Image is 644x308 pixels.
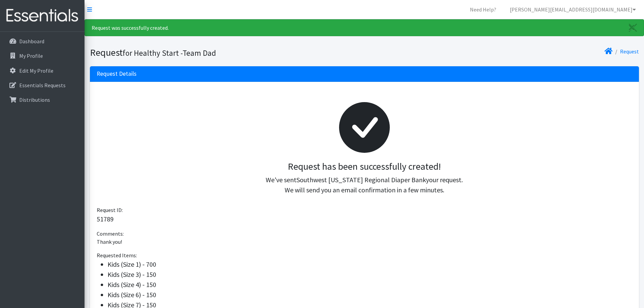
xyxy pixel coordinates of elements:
[504,3,641,16] a: [PERSON_NAME][EMAIL_ADDRESS][DOMAIN_NAME]
[19,96,50,103] p: Distributions
[90,47,362,58] h1: Request
[102,175,627,195] p: We've sent your request. We will send you an email confirmation in a few minutes.
[3,78,82,92] a: Essentials Requests
[19,82,66,89] p: Essentials Requests
[19,38,44,45] p: Dashboard
[97,207,123,213] span: Request ID:
[3,49,82,63] a: My Profile
[3,34,82,48] a: Dashboard
[620,48,639,55] a: Request
[19,67,53,74] p: Edit My Profile
[296,175,426,184] span: Southwest [US_STATE] Regional Diaper Bank
[108,269,632,280] li: Kids (Size 3) - 150
[108,290,632,300] li: Kids (Size 6) - 150
[97,70,137,77] h3: Request Details
[3,64,82,77] a: Edit My Profile
[97,238,632,246] p: Thank you!
[19,52,43,59] p: My Profile
[464,3,502,16] a: Need Help?
[108,259,632,269] li: Kids (Size 1) - 700
[622,20,644,36] a: Close
[3,4,82,27] img: HumanEssentials
[97,214,632,224] p: 51789
[102,161,627,172] h3: Request has been successfully created!
[85,19,644,36] div: Request was successfully created.
[108,280,632,290] li: Kids (Size 4) - 150
[97,252,137,259] span: Requested Items:
[3,93,82,106] a: Distributions
[97,230,124,237] span: Comments:
[123,48,216,58] small: for Healthy Start -Team Dad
